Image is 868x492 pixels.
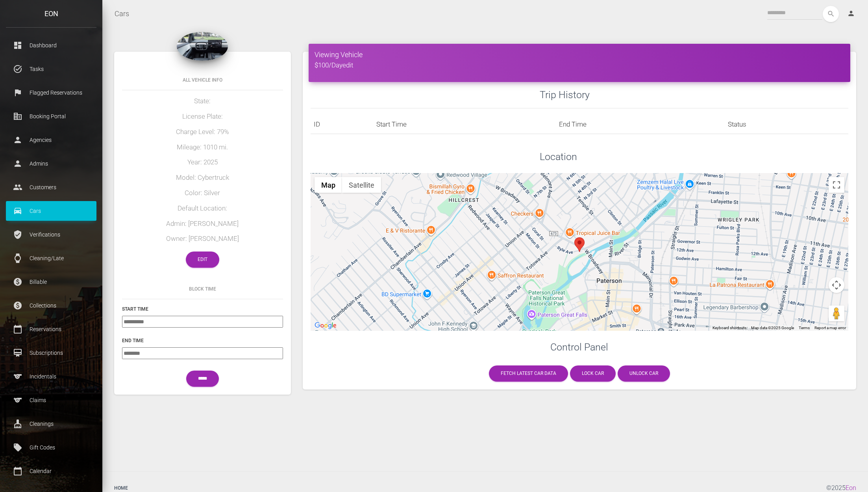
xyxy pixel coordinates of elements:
p: Booking Portal [12,110,91,122]
p: Dashboard [12,39,91,51]
a: card_membership Subscriptions [6,343,96,363]
p: Collections [12,300,91,311]
th: End Time [556,115,725,134]
h6: Start Time [122,306,283,313]
th: Start Time [373,115,556,134]
p: Cars [12,205,91,217]
a: calendar_today Reservations [6,319,96,339]
h5: Default Location: [122,204,283,213]
p: Subscriptions [12,347,91,359]
a: Eon [846,484,856,492]
a: edit [342,61,353,69]
button: Toggle fullscreen view [829,177,844,193]
a: task_alt Tasks [6,59,96,79]
p: Agencies [12,134,91,146]
a: sports Incidentals [6,367,96,386]
h5: License Plate: [122,112,283,121]
a: cleaning_services Cleanings [6,414,96,434]
h3: Control Panel [311,340,848,354]
img: 3%20copie.jpg [177,32,228,61]
a: Open this area in Google Maps (opens a new window) [313,321,339,331]
img: Google [313,321,339,331]
button: Show satellite imagery [342,177,381,193]
a: flag Flagged Reservations [6,83,96,102]
p: Calendar [12,465,91,477]
a: sports Claims [6,390,96,410]
a: drive_eta Cars [6,201,96,221]
th: Status [725,115,848,134]
p: Incidentals [12,371,91,382]
p: Claims [12,394,91,406]
p: Reservations [12,323,91,335]
h5: Charge Level: 79% [122,127,283,137]
p: Admins [12,158,91,170]
h6: End Time [122,337,283,344]
th: ID [311,115,374,134]
a: Report a map error [814,326,846,330]
p: Customers [12,181,91,193]
a: paid Billable [6,272,96,292]
button: Keyboard shortcuts [713,325,746,331]
a: Terms (opens in new tab) [799,326,810,330]
a: person [841,6,862,22]
h3: Location [540,150,848,164]
p: Flagged Reservations [12,87,91,99]
h5: $100/Day [315,61,844,70]
a: dashboard Dashboard [6,35,96,55]
p: Verifications [12,229,91,240]
button: Show street map [315,177,342,193]
a: calendar_today Calendar [6,461,96,481]
p: Tasks [12,63,91,75]
h5: Mileage: 1010 mi. [122,143,283,152]
a: person Agencies [6,130,96,150]
h5: Model: Cybertruck [122,173,283,183]
p: Gift Codes [12,442,91,453]
p: Cleaning/Late [12,252,91,264]
a: corporate_fare Booking Portal [6,106,96,126]
button: Map camera controls [829,277,844,293]
h5: Color: Silver [122,188,283,198]
h5: Year: 2025 [122,158,283,167]
a: verified_user Verifications [6,225,96,244]
a: Fetch latest car data [489,365,568,382]
a: Edit [186,252,219,268]
a: Cars [115,4,129,24]
p: Cleanings [12,418,91,430]
h3: Trip History [540,88,848,102]
p: Billable [12,276,91,288]
h5: Admin: [PERSON_NAME] [122,219,283,229]
span: Map data ©2025 Google [751,326,794,330]
a: local_offer Gift Codes [6,438,96,457]
h4: Viewing Vehicle [315,50,844,60]
a: people Customers [6,177,96,197]
a: watch Cleaning/Late [6,248,96,268]
h6: Block Time [122,285,283,293]
a: Unlock car [618,365,670,382]
a: paid Collections [6,296,96,315]
button: Drag Pegman onto the map to open Street View [829,306,844,321]
a: Lock car [570,365,616,382]
h5: Owner: [PERSON_NAME] [122,234,283,244]
i: person [847,9,855,17]
button: search [823,6,839,22]
a: person Admins [6,154,96,173]
h5: State: [122,97,283,106]
h6: All Vehicle Info [122,76,283,84]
